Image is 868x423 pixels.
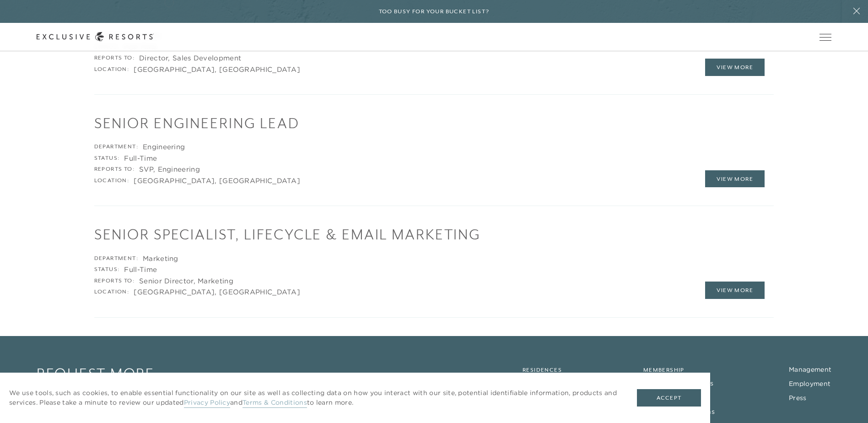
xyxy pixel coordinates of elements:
a: Residences [523,367,562,373]
button: Open navigation [819,34,831,40]
div: Status: [94,154,120,163]
div: Location: [94,287,129,297]
a: Management [789,365,831,374]
a: View More [705,59,765,76]
a: Privacy Policy [184,398,230,408]
div: Engineering [143,142,185,152]
div: Location: [94,65,129,74]
a: Terms & Conditions [243,398,307,408]
a: View More [705,170,765,188]
a: Employment [789,380,830,388]
a: Press [789,394,807,402]
div: Director, Sales Development [139,54,241,63]
div: Department: [94,254,138,263]
div: [GEOGRAPHIC_DATA], [GEOGRAPHIC_DATA] [134,287,300,297]
div: Full-Time [124,154,157,163]
div: Department: [94,142,138,152]
div: Marketing [143,254,178,263]
a: Request More Information [37,363,193,404]
h6: Too busy for your bucket list? [379,7,490,16]
div: Status: [94,265,120,274]
div: Reports to: [94,277,135,286]
p: We use tools, such as cookies, to enable essential functionality on our site as well as collectin... [9,388,619,407]
div: Reports to: [94,54,135,63]
div: [GEOGRAPHIC_DATA], [GEOGRAPHIC_DATA] [134,176,300,185]
h1: Senior Engineering Lead [94,113,774,133]
div: Senior Director, Marketing [139,277,233,286]
a: Membership [643,367,685,373]
button: Accept [637,389,701,407]
div: [GEOGRAPHIC_DATA], [GEOGRAPHIC_DATA] [134,65,300,74]
div: Location: [94,176,129,185]
div: Reports to: [94,165,135,174]
h1: Senior Specialist, Lifecycle & Email Marketing [94,224,774,244]
a: View More [705,282,765,299]
div: Full-Time [124,265,157,274]
div: SVP, Engineering [139,165,200,174]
